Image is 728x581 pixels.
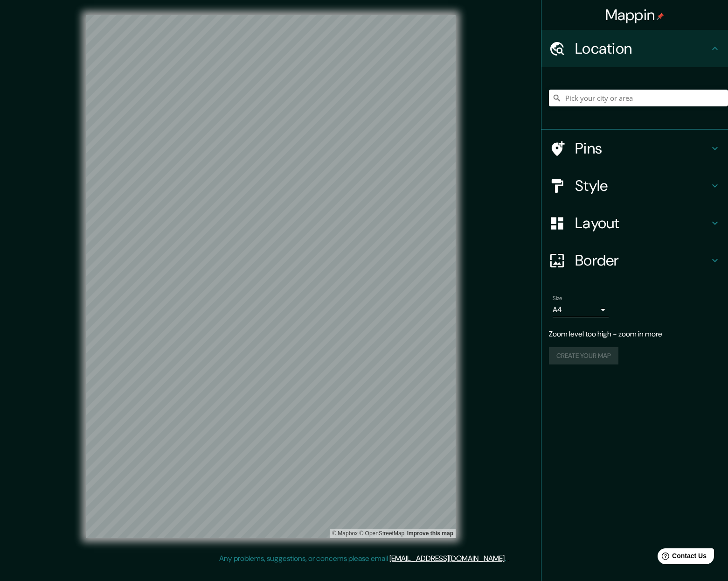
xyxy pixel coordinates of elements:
a: Mapbox [332,530,358,537]
div: . [507,553,509,564]
h4: Location [575,39,709,58]
a: [EMAIL_ADDRESS][DOMAIN_NAME] [389,553,505,563]
p: Zoom level too high - zoom in more [549,329,721,340]
div: . [506,553,507,564]
h4: Pins [575,139,709,158]
iframe: Help widget launcher [645,545,718,571]
img: pin-icon.png [657,13,664,20]
p: Any problems, suggestions, or concerns please email . [219,553,506,564]
div: Pins [541,130,728,167]
canvas: Map [86,15,456,538]
h4: Mappin [605,6,665,24]
a: Map feedback [407,530,453,537]
label: Size [553,294,562,302]
div: Border [541,242,728,279]
div: Layout [541,204,728,242]
div: Location [541,30,728,67]
h4: Layout [575,214,709,232]
h4: Border [575,251,709,270]
h4: Style [575,176,709,195]
div: A4 [553,302,609,317]
a: OpenStreetMap [359,530,404,537]
div: Style [541,167,728,204]
input: Pick your city or area [549,90,728,106]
